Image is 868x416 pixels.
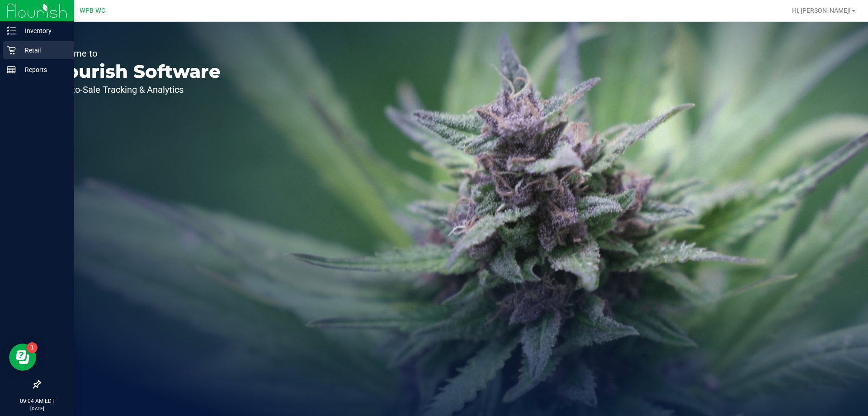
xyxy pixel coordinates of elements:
[4,405,70,412] p: [DATE]
[16,45,70,56] p: Retail
[80,7,105,14] span: WPB WC
[7,65,16,74] inline-svg: Reports
[792,7,851,14] span: Hi, [PERSON_NAME]!
[7,46,16,55] inline-svg: Retail
[27,342,38,353] iframe: Resource center unread badge
[16,64,70,75] p: Reports
[7,26,16,35] inline-svg: Inventory
[16,25,70,36] p: Inventory
[9,344,36,371] iframe: Resource center
[49,49,221,58] p: Welcome to
[4,397,70,405] p: 09:04 AM EDT
[49,85,221,94] p: Seed-to-Sale Tracking & Analytics
[49,62,221,81] p: Flourish Software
